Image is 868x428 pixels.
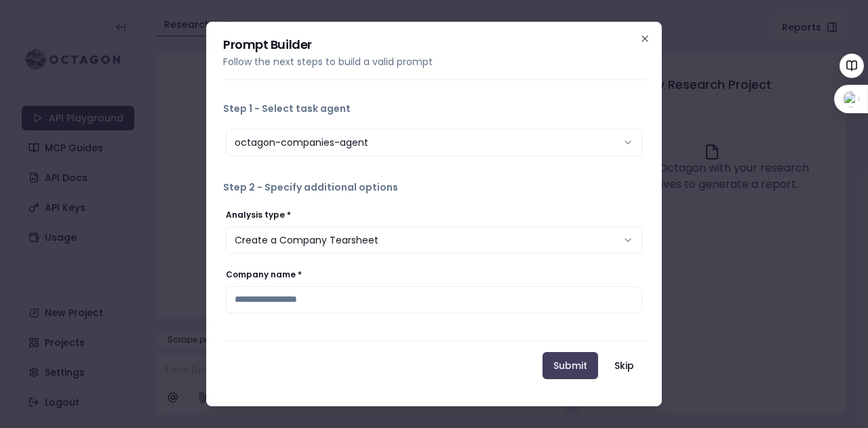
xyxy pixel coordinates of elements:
[223,55,645,69] p: Follow the next steps to build a valid prompt
[604,352,645,379] button: Skip
[226,209,291,220] label: Analysis type *
[223,91,645,126] button: Step 1 - Select task agent
[542,352,598,379] button: Submit
[223,126,645,159] div: Step 1 - Select task agent
[226,269,302,280] label: Company name *
[223,205,645,330] div: Step 2 - Specify additional options
[223,39,645,51] h2: Prompt Builder
[223,170,645,205] button: Step 2 - Specify additional options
